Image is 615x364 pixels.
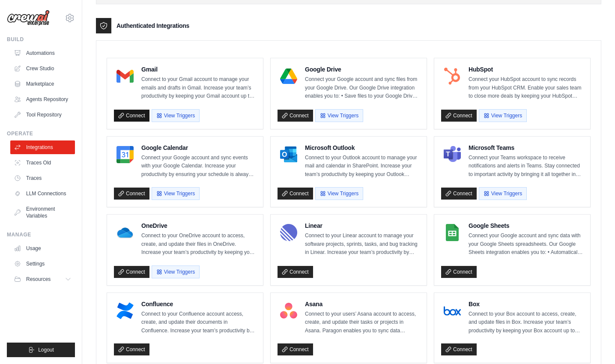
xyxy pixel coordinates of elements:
span: Resources [26,276,51,283]
a: Connect [114,110,149,122]
p: Connect your HubSpot account to sync records from your HubSpot CRM. Enable your sales team to clo... [469,75,583,101]
p: Connect your Google account and sync events with your Google Calendar. Increase your productivity... [141,154,256,179]
img: Asana Logo [280,302,297,319]
a: Crew Studio [10,62,75,75]
a: Environment Variables [10,202,75,223]
img: HubSpot Logo [444,68,461,85]
img: Google Drive Logo [280,68,297,85]
button: View Triggers [152,187,200,200]
img: Google Sheets Logo [444,224,461,241]
a: Marketplace [10,77,75,91]
p: Connect to your Linear account to manage your software projects, sprints, tasks, and bug tracking... [305,232,420,257]
a: Connect [114,266,149,278]
button: View Triggers [315,187,363,200]
img: Microsoft Outlook Logo [280,146,297,163]
h4: Google Drive [305,65,420,74]
button: View Triggers [479,187,527,200]
span: Logout [38,346,54,353]
a: Connect [278,110,313,122]
a: Tool Repository [10,108,75,122]
h4: Microsoft Teams [469,143,583,152]
p: Connect to your Box account to access, create, and update files in Box. Increase your team’s prod... [469,310,583,335]
h4: Gmail [141,65,256,74]
p: Connect to your users’ Asana account to access, create, and update their tasks or projects in Asa... [305,310,420,335]
a: Connect [278,188,313,200]
button: View Triggers [152,266,200,278]
a: Connect [114,188,149,200]
h4: HubSpot [469,65,583,74]
button: View Triggers [152,109,200,122]
a: Usage [10,242,75,255]
img: OneDrive Logo [116,224,134,241]
p: Connect to your Outlook account to manage your mail and calendar in SharePoint. Increase your tea... [305,154,420,179]
a: Connect [278,266,313,278]
h4: Linear [305,221,420,230]
p: Connect to your OneDrive account to access, create, and update their files in OneDrive. Increase ... [141,232,256,257]
img: Box Logo [444,302,461,319]
a: Connect [441,188,477,200]
p: Connect your Teams workspace to receive notifications and alerts in Teams. Stay connected to impo... [469,154,583,179]
div: Build [7,36,75,43]
img: Gmail Logo [116,68,134,85]
h4: Box [469,300,583,308]
button: View Triggers [479,109,527,122]
a: Agents Repository [10,92,75,106]
h3: Authenticated Integrations [116,21,189,30]
p: Connect to your Confluence account access, create, and update their documents in Confluence. Incr... [141,310,256,335]
h4: Google Sheets [469,221,583,230]
div: Manage [7,231,75,238]
img: Logo [7,10,50,26]
img: Linear Logo [280,224,297,241]
button: View Triggers [315,109,363,122]
h4: Asana [305,300,420,308]
a: Traces [10,171,75,185]
h4: OneDrive [141,221,256,230]
a: Traces Old [10,156,75,170]
img: Confluence Logo [116,302,134,319]
button: Logout [7,343,75,357]
a: Connect [114,343,149,355]
a: Settings [10,257,75,271]
a: Connect [441,343,477,355]
div: Operate [7,130,75,137]
img: Google Calendar Logo [116,146,134,163]
h4: Google Calendar [141,143,256,152]
p: Connect to your Gmail account to manage your emails and drafts in Gmail. Increase your team’s pro... [141,75,256,101]
a: Integrations [10,140,75,154]
p: Connect your Google account and sync data with your Google Sheets spreadsheets. Our Google Sheets... [469,232,583,257]
button: Resources [10,272,75,286]
img: Microsoft Teams Logo [444,146,461,163]
a: Connect [441,110,477,122]
a: LLM Connections [10,187,75,200]
a: Connect [441,266,477,278]
p: Connect your Google account and sync files from your Google Drive. Our Google Drive integration e... [305,75,420,101]
a: Automations [10,46,75,60]
h4: Microsoft Outlook [305,143,420,152]
a: Connect [278,343,313,355]
h4: Confluence [141,300,256,308]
